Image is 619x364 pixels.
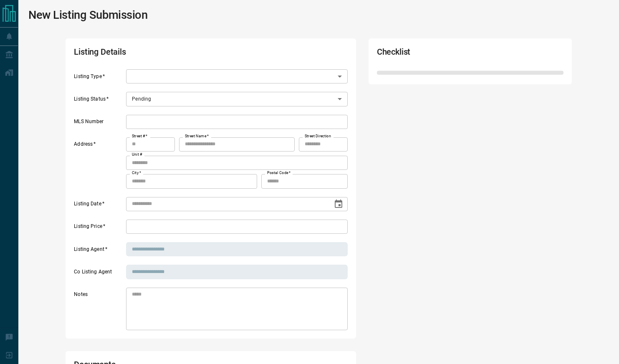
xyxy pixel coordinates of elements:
[132,170,141,176] label: City
[28,8,148,22] h1: New Listing Submission
[126,92,348,106] div: Pending
[74,200,124,211] label: Listing Date
[74,268,124,279] label: Co Listing Agent
[305,134,331,139] label: Street Direction
[74,246,124,257] label: Listing Agent
[267,170,291,176] label: Postal Code
[185,134,209,139] label: Street Name
[330,196,347,212] button: Choose date
[74,291,124,330] label: Notes
[74,141,124,188] label: Address
[74,118,124,129] label: MLS Number
[132,134,147,139] label: Street #
[74,223,124,234] label: Listing Price
[74,96,124,106] label: Listing Status
[74,73,124,84] label: Listing Type
[74,47,238,61] h2: Listing Details
[377,47,489,61] h2: Checklist
[132,152,142,157] label: Unit #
